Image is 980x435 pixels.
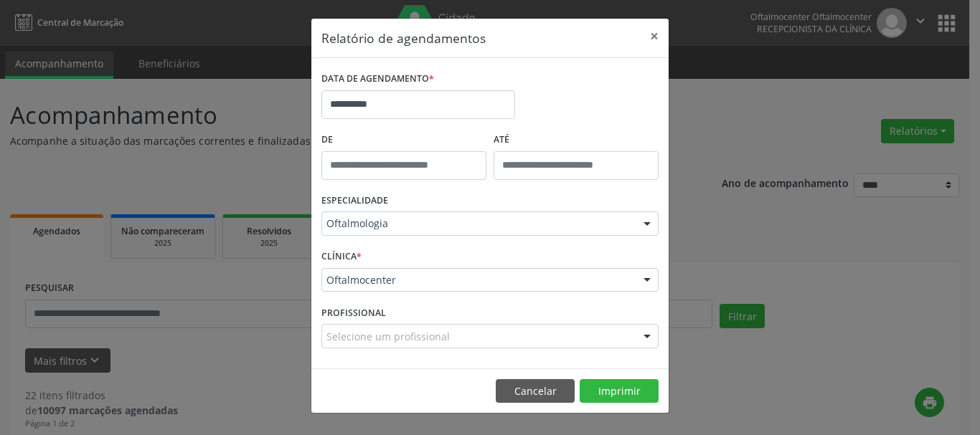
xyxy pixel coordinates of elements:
span: Selecione um profissional [326,329,450,344]
button: Cancelar [496,379,575,403]
button: Close [640,19,669,54]
label: CLÍNICA [321,246,362,268]
label: ATÉ [494,129,659,151]
h5: Relatório de agendamentos [321,29,486,47]
label: De [321,129,486,151]
label: ESPECIALIDADE [321,190,388,212]
span: Oftalmocenter [326,273,629,287]
span: Oftalmologia [326,216,629,231]
button: Imprimir [580,379,659,403]
label: PROFISSIONAL [321,302,386,324]
label: DATA DE AGENDAMENTO [321,68,434,90]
